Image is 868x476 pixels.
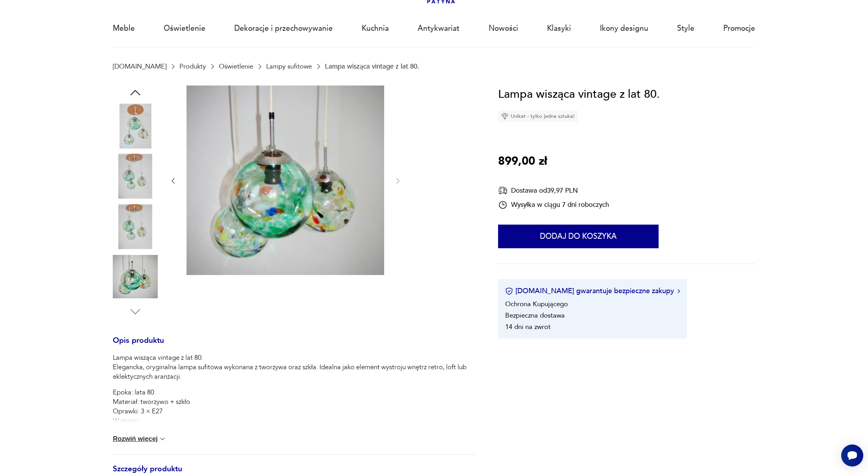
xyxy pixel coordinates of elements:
img: Zdjęcie produktu Lampa wisząca vintage z lat 80. [113,254,158,299]
a: Produkty [179,63,206,70]
a: Kuchnia [362,10,389,46]
button: Dodaj do koszyka [498,225,659,248]
button: Rozwiń więcej [113,435,166,443]
li: 14 dni na zwrot [505,322,551,331]
p: Lampa wisząca vintage z lat 80. Elegancka, oryginalna lampa sufitowa wykonana z tworzywa oraz szk... [113,353,476,381]
iframe: Smartsupp widget button [841,444,863,467]
a: Klasyki [547,10,571,46]
div: Dostawa od 39,97 PLN [498,186,609,195]
a: Nowości [489,10,518,46]
img: Ikona dostawy [498,186,508,195]
div: Unikat - tylko jedna sztuka! [498,110,578,122]
button: [DOMAIN_NAME] gwarantuje bezpieczne zakupy [505,286,680,296]
a: Dekoracje i przechowywanie [234,10,333,46]
img: Zdjęcie produktu Lampa wisząca vintage z lat 80. [113,104,158,149]
p: 899,00 zł [498,152,547,171]
a: Oświetlenie [219,63,253,70]
a: Oświetlenie [164,10,205,46]
img: Ikona strzałki w prawo [678,289,680,293]
p: Lampa wisząca vintage z lat 80. [325,63,419,70]
a: Promocje [723,10,755,46]
a: Lampy sufitowe [266,63,312,70]
h3: Opis produktu [113,338,476,353]
img: Zdjęcie produktu Lampa wisząca vintage z lat 80. [113,204,158,249]
img: Zdjęcie produktu Lampa wisząca vintage z lat 80. [187,86,384,275]
a: Meble [113,10,135,46]
p: Epoka: lata 80. Materiał: tworzywo + szkło Oprawki: 3 × E27 Wymiary: • wysokość regulowana – ok. ... [113,388,476,463]
div: Wysyłka w ciągu 7 dni roboczych [498,200,609,210]
img: Zdjęcie produktu Lampa wisząca vintage z lat 80. [113,154,158,199]
h1: Lampa wisząca vintage z lat 80. [498,86,660,104]
a: Style [677,10,694,46]
li: Ochrona Kupującego [505,299,568,309]
img: Ikona diamentu [501,113,508,120]
a: Antykwariat [418,10,459,46]
img: Ikona certyfikatu [505,287,513,295]
li: Bezpieczna dostawa [505,311,565,320]
a: Ikony designu [600,10,648,46]
a: [DOMAIN_NAME] [113,63,166,70]
img: chevron down [159,435,166,443]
